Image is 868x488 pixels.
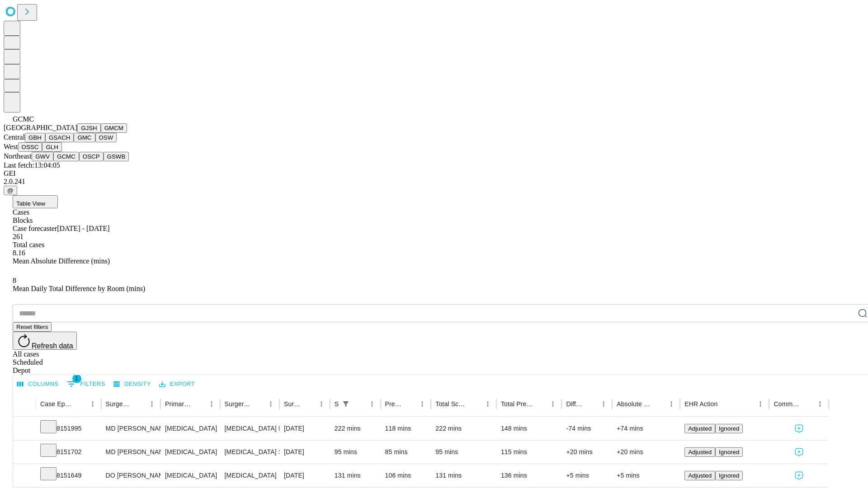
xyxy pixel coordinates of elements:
[684,400,717,408] div: EHR Action
[40,464,97,487] div: 8151649
[801,398,814,410] button: Sort
[106,417,156,440] div: MD [PERSON_NAME] [PERSON_NAME] Md
[719,472,739,479] span: Ignored
[665,398,678,410] button: Menu
[13,249,25,257] span: 8.16
[315,398,328,410] button: Menu
[617,400,651,408] div: Absolute Difference
[252,398,264,410] button: Sort
[32,152,53,161] button: GWV
[42,142,61,152] button: GLH
[715,424,743,433] button: Ignored
[284,417,325,440] div: [DATE]
[57,225,109,232] span: [DATE] - [DATE]
[111,377,153,391] button: Density
[566,464,608,487] div: +5 mins
[435,400,468,408] div: Total Scheduled Duration
[13,332,77,350] button: Refresh data
[774,400,800,408] div: Comments
[684,424,715,433] button: Adjusted
[469,398,481,410] button: Sort
[617,464,675,487] div: +5 mins
[74,398,86,410] button: Sort
[335,441,376,464] div: 95 mins
[547,398,559,410] button: Menu
[133,398,146,410] button: Sort
[4,161,60,169] span: Last fetch: 13:04:05
[501,417,557,440] div: 148 mins
[65,377,108,391] button: Show filters
[481,398,494,410] button: Menu
[715,447,743,457] button: Ignored
[4,152,32,160] span: Northeast
[13,115,34,123] span: GCMC
[501,441,557,464] div: 115 mins
[284,400,302,408] div: Surgery Date
[684,471,715,480] button: Adjusted
[106,441,156,464] div: MD [PERSON_NAME] R Md
[585,398,597,410] button: Sort
[284,441,325,464] div: [DATE]
[18,445,31,460] button: Expand
[566,400,584,408] div: Difference
[18,142,42,152] button: OSSC
[435,417,492,440] div: 222 mins
[40,441,97,464] div: 8151702
[225,441,275,464] div: [MEDICAL_DATA] SKIN AND [MEDICAL_DATA]
[40,400,73,408] div: Case Epic Id
[718,398,731,410] button: Sort
[45,133,74,142] button: GSACH
[72,374,81,383] span: 1
[4,143,18,150] span: West
[18,468,31,484] button: Expand
[4,124,77,131] span: [GEOGRAPHIC_DATA]
[335,464,376,487] div: 131 mins
[13,225,57,232] span: Case forecaster
[25,133,45,142] button: GBH
[688,449,712,455] span: Adjusted
[165,417,215,440] div: [MEDICAL_DATA]
[340,398,352,410] button: Show filters
[165,441,215,464] div: [MEDICAL_DATA]
[501,400,533,408] div: Total Predicted Duration
[13,257,110,265] span: Mean Absolute Difference (mins)
[754,398,767,410] button: Menu
[335,400,339,408] div: Scheduled In Room Duration
[13,233,24,240] span: 261
[597,398,610,410] button: Menu
[652,398,665,410] button: Sort
[385,400,403,408] div: Predicted In Room Duration
[264,398,277,410] button: Menu
[106,464,156,487] div: DO [PERSON_NAME] [PERSON_NAME] Do
[617,441,675,464] div: +20 mins
[13,195,58,208] button: Table View
[104,152,129,161] button: GSWB
[814,398,826,410] button: Menu
[13,285,145,292] span: Mean Daily Total Difference by Room (mins)
[18,421,31,437] button: Expand
[534,398,547,410] button: Sort
[205,398,218,410] button: Menu
[40,417,97,440] div: 8151995
[225,417,275,440] div: [MEDICAL_DATA] DECOMPRESSION SPINAL CORD POSTERIOR [MEDICAL_DATA]
[193,398,205,410] button: Sort
[416,398,429,410] button: Menu
[340,398,352,410] div: 1 active filter
[95,133,117,142] button: OSW
[366,398,378,410] button: Menu
[719,449,739,455] span: Ignored
[86,398,99,410] button: Menu
[501,464,557,487] div: 136 mins
[4,186,17,195] button: @
[688,425,712,432] span: Adjusted
[688,472,712,479] span: Adjusted
[16,200,45,207] span: Table View
[335,417,376,440] div: 222 mins
[157,377,197,391] button: Export
[146,398,158,410] button: Menu
[53,152,79,161] button: GCMC
[7,187,14,194] span: @
[13,241,44,249] span: Total cases
[302,398,315,410] button: Sort
[79,152,104,161] button: OSCP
